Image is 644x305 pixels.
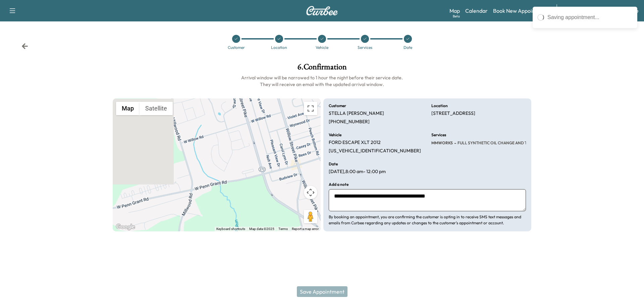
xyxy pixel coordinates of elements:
img: Google [114,223,137,231]
div: Services [358,46,372,50]
a: Report a map error [292,227,319,231]
h6: Add a note [329,182,348,186]
div: Back [21,43,28,50]
span: Map data ©2025 [249,227,274,231]
h6: Location [431,104,448,108]
span: FULL SYNTHETIC OIL CHANGE AND TIRE ROTATION - WORKS PACKAGE [456,140,590,146]
h6: Vehicle [329,133,341,137]
button: Map camera controls [304,186,317,199]
p: [STREET_ADDRESS] [431,110,475,117]
button: Show satellite imagery [140,102,173,115]
div: Vehicle [316,46,328,50]
a: Book New Appointment [493,7,550,15]
h1: 6 . Confirmation [113,63,531,74]
span: - [453,140,456,146]
button: Drag Pegman onto the map to open Street View [304,210,317,223]
img: Curbee Logo [306,6,338,15]
h6: Date [329,162,338,166]
div: Saving appointment... [547,13,633,21]
p: FORD ESCAPE XLT 2012 [329,140,381,146]
div: Beta [453,14,460,19]
div: Date [404,46,412,50]
h6: Arrival window will be narrowed to 1 hour the night before their service date. They will receive ... [113,74,531,88]
button: Toggle fullscreen view [304,102,317,115]
p: By booking an appointment, you are confirming the customer is opting in to receive SMS text messa... [329,214,526,226]
button: Show street map [116,102,140,115]
a: Calendar [465,7,488,15]
p: [US_VEHICLE_IDENTIFICATION_NUMBER] [329,148,421,154]
h6: Services [431,133,446,137]
a: Open this area in Google Maps (opens a new window) [114,223,137,231]
h6: Customer [329,104,346,108]
p: [PHONE_NUMBER] [329,119,370,125]
a: Terms (opens in new tab) [278,227,288,231]
button: Keyboard shortcuts [216,227,245,231]
span: MMWORKS [431,140,453,146]
div: Location [271,46,287,50]
div: Customer [228,46,245,50]
p: [DATE] , 8:00 am - 12:00 pm [329,169,386,175]
p: STELLA [PERSON_NAME] [329,110,384,117]
a: MapBeta [449,7,460,15]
